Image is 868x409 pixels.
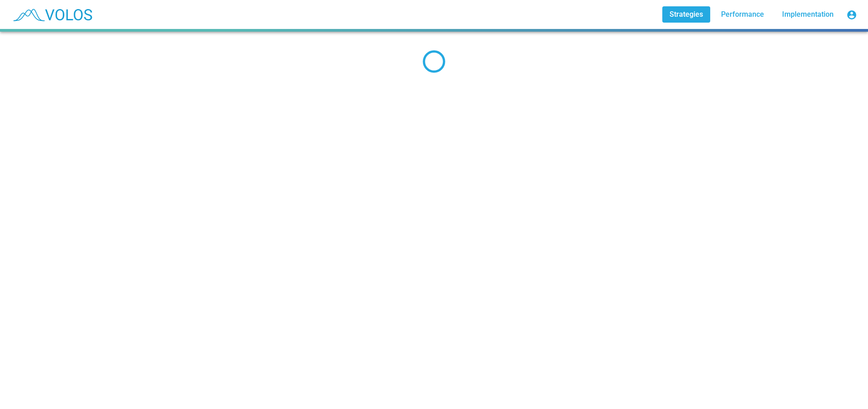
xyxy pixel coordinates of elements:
[662,6,710,23] a: Strategies
[670,10,703,19] span: Strategies
[7,3,97,26] img: blue_transparent.png
[775,6,841,23] a: Implementation
[846,10,857,20] mat-icon: account_circle
[714,6,771,23] a: Performance
[721,10,764,19] span: Performance
[782,10,834,19] span: Implementation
